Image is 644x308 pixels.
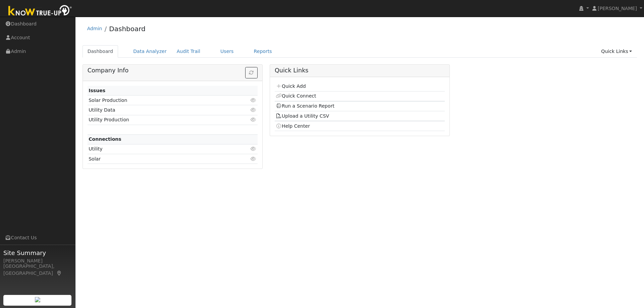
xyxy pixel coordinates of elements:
[88,115,230,125] td: Utility Production
[89,136,121,142] strong: Connections
[83,45,118,58] a: Dashboard
[276,123,310,129] a: Help Center
[251,98,257,103] i: Click to view
[88,154,230,164] td: Solar
[275,67,445,74] h5: Quick Links
[56,270,62,276] a: Map
[251,146,257,151] i: Click to view
[596,45,637,58] a: Quick Links
[3,263,72,277] div: [GEOGRAPHIC_DATA], [GEOGRAPHIC_DATA]
[35,297,40,302] img: retrieve
[5,4,75,19] img: Know True-Up
[276,83,306,89] a: Quick Add
[276,103,334,109] a: Run a Scenario Report
[598,6,637,11] span: [PERSON_NAME]
[215,45,239,58] a: Users
[88,105,230,115] td: Utility Data
[88,144,230,154] td: Utility
[88,67,258,74] h5: Company Info
[87,26,102,31] a: Admin
[276,93,316,99] a: Quick Connect
[128,45,172,58] a: Data Analyzer
[109,25,146,33] a: Dashboard
[251,117,257,122] i: Click to view
[172,45,205,58] a: Audit Trail
[251,157,257,161] i: Click to view
[249,45,277,58] a: Reports
[276,113,329,119] a: Upload a Utility CSV
[3,257,72,264] div: [PERSON_NAME]
[89,88,105,93] strong: Issues
[3,248,72,257] span: Site Summary
[251,108,257,112] i: Click to view
[88,96,230,105] td: Solar Production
